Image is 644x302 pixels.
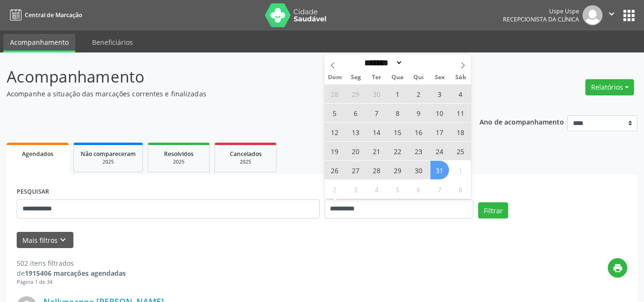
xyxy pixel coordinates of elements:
[58,235,68,245] i: keyboard_arrow_down
[25,269,126,278] strong: 1915406 marcações agendadas
[430,180,449,198] span: Novembro 7, 2025
[478,202,508,219] button: Filtrar
[17,232,73,249] button: Mais filtroskeyboard_arrow_down
[17,268,126,278] div: de
[81,158,136,166] div: 2025
[409,180,428,198] span: Novembro 6, 2025
[368,180,386,198] span: Novembro 4, 2025
[347,161,365,179] span: Outubro 27, 2025
[430,123,449,141] span: Outubro 17, 2025
[451,123,470,141] span: Outubro 18, 2025
[388,161,407,179] span: Outubro 29, 2025
[7,7,82,23] a: Central de Marcação
[368,161,386,179] span: Outubro 28, 2025
[503,15,579,23] span: Recepcionista da clínica
[17,185,49,199] label: PESQUISAR
[429,74,450,81] span: Sex
[451,180,470,198] span: Novembro 8, 2025
[430,84,449,103] span: Outubro 3, 2025
[325,74,346,81] span: Dom
[388,180,407,198] span: Novembro 5, 2025
[17,278,126,286] div: Página 1 de 34
[7,89,448,99] p: Acompanhe a situação das marcações correntes e finalizadas
[409,104,428,122] span: Outubro 9, 2025
[81,150,136,158] span: Não compareceram
[621,7,637,24] button: apps
[347,84,365,103] span: Setembro 29, 2025
[613,263,623,273] i: print
[388,84,407,103] span: Outubro 1, 2025
[326,180,344,198] span: Novembro 2, 2025
[603,5,621,25] button: 
[155,158,203,166] div: 2025
[583,5,603,25] img: img
[451,84,470,103] span: Outubro 4, 2025
[22,150,53,158] span: Agendados
[368,104,386,122] span: Outubro 7, 2025
[451,104,470,122] span: Outubro 11, 2025
[347,104,365,122] span: Outubro 6, 2025
[347,142,365,160] span: Outubro 20, 2025
[430,104,449,122] span: Outubro 10, 2025
[387,74,408,81] span: Qua
[7,65,448,89] p: Acompanhamento
[585,79,634,95] button: Relatórios
[366,74,387,81] span: Ter
[361,58,403,68] select: Month
[480,115,564,127] p: Ano de acompanhamento
[347,180,365,198] span: Novembro 3, 2025
[409,84,428,103] span: Outubro 2, 2025
[503,7,579,15] div: Uspe Uspe
[326,161,344,179] span: Outubro 26, 2025
[409,123,428,141] span: Outubro 16, 2025
[164,150,194,158] span: Resolvidos
[347,123,365,141] span: Outubro 13, 2025
[409,142,428,160] span: Outubro 23, 2025
[409,161,428,179] span: Outubro 30, 2025
[451,161,470,179] span: Novembro 1, 2025
[388,104,407,122] span: Outubro 8, 2025
[230,150,262,158] span: Cancelados
[85,34,140,51] a: Beneficiários
[403,58,434,68] input: Year
[25,11,82,19] span: Central de Marcação
[451,142,470,160] span: Outubro 25, 2025
[326,104,344,122] span: Outubro 5, 2025
[326,123,344,141] span: Outubro 12, 2025
[388,123,407,141] span: Outubro 15, 2025
[368,123,386,141] span: Outubro 14, 2025
[606,9,617,19] i: 
[430,142,449,160] span: Outubro 24, 2025
[388,142,407,160] span: Outubro 22, 2025
[608,258,627,278] button: print
[368,142,386,160] span: Outubro 21, 2025
[326,84,344,103] span: Setembro 28, 2025
[450,74,471,81] span: Sáb
[368,84,386,103] span: Setembro 30, 2025
[326,142,344,160] span: Outubro 19, 2025
[17,258,126,268] div: 502 itens filtrados
[345,74,366,81] span: Seg
[222,158,269,166] div: 2025
[430,161,449,179] span: Outubro 31, 2025
[3,34,75,52] a: Acompanhamento
[408,74,429,81] span: Qui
